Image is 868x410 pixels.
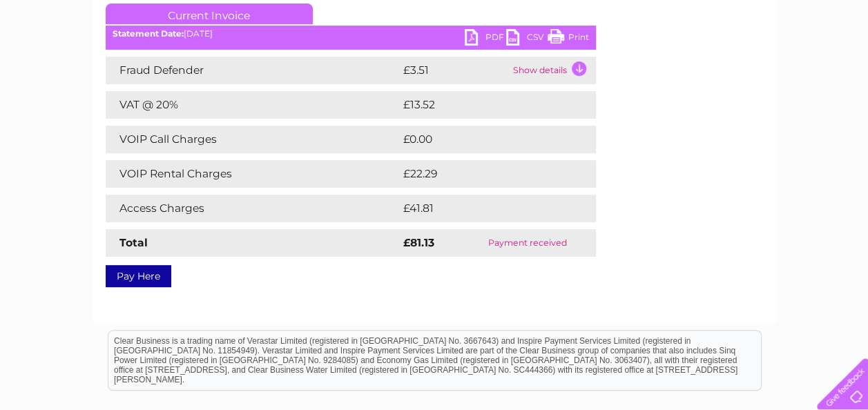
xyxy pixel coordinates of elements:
td: VOIP Rental Charges [106,160,400,188]
div: Clear Business is a trading name of Verastar Limited (registered in [GEOGRAPHIC_DATA] No. 3667643... [108,8,761,67]
td: VAT @ 20% [106,91,400,119]
a: 0333 014 3131 [608,7,703,24]
img: logo.png [30,36,101,78]
td: £22.29 [400,160,568,188]
a: PDF [465,29,506,49]
td: £3.51 [400,57,510,84]
td: £0.00 [400,126,564,153]
div: [DATE] [106,29,596,39]
a: Blog [748,59,768,69]
a: Telecoms [698,59,740,69]
a: Current Invoice [106,3,313,24]
a: Water [625,59,651,69]
strong: Total [119,236,148,249]
a: CSV [506,29,548,49]
td: VOIP Call Charges [106,126,400,153]
a: Print [548,29,589,49]
td: Fraud Defender [106,57,400,84]
a: Contact [776,59,810,69]
td: £41.81 [400,195,566,222]
a: Pay Here [106,265,171,287]
td: Show details [510,57,596,84]
a: Energy [659,59,690,69]
td: Payment received [460,229,596,257]
td: Access Charges [106,195,400,222]
b: Statement Date: [113,28,184,39]
a: Log out [822,59,855,69]
td: £13.52 [400,91,566,119]
strong: £81.13 [403,236,434,249]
